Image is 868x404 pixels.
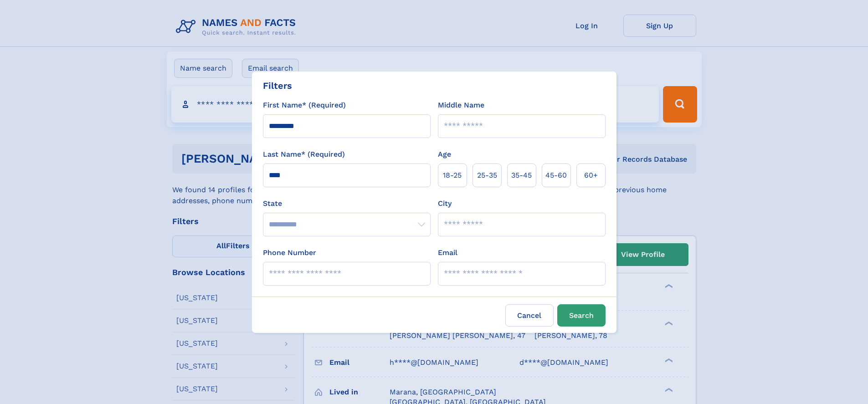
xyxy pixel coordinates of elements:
label: City [438,198,452,209]
label: Phone Number [263,247,316,258]
label: Last Name* (Required) [263,149,345,160]
label: State [263,198,431,209]
span: 35‑45 [511,170,532,181]
label: Middle Name [438,100,484,111]
span: 18‑25 [443,170,462,181]
button: Search [557,304,606,327]
label: Age [438,149,451,160]
label: Cancel [505,304,554,327]
span: 45‑60 [545,170,567,181]
label: First Name* (Required) [263,100,346,111]
span: 25‑35 [477,170,497,181]
span: 60+ [584,170,598,181]
label: Email [438,247,457,258]
div: Filters [263,79,292,92]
